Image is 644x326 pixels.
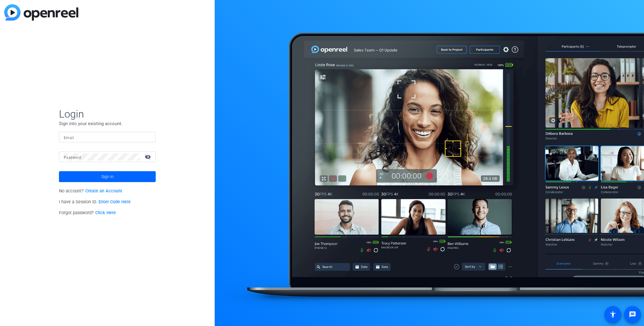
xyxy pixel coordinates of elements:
[59,171,156,182] button: Sign in
[59,210,116,215] span: Forgot password?
[59,108,156,120] span: Login
[629,311,636,318] mat-icon: message
[64,136,74,140] mat-label: Email
[64,155,81,160] mat-label: Password
[609,311,616,318] mat-icon: accessibility
[101,169,114,184] span: Sign in
[64,134,151,141] input: Enter Email Address
[59,199,131,205] span: I have a Session ID.
[59,120,156,127] p: Sign into your existing account.
[99,199,131,205] a: Enter Code Here
[59,188,122,194] span: No account?
[85,188,122,194] a: Create an Account
[95,210,116,215] a: Click Here
[141,152,156,161] mat-icon: visibility_off
[4,4,78,21] img: blue-gradient.svg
